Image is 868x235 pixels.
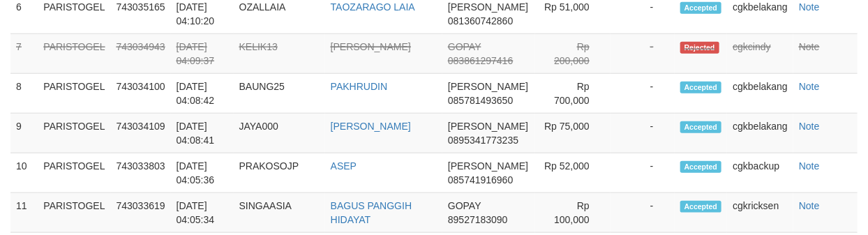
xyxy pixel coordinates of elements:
[10,34,38,74] td: 7
[38,34,110,74] td: PARISTOGEL
[727,34,793,74] td: cgkcindy
[111,74,171,114] td: 743034100
[535,74,611,114] td: Rp 700,000
[171,193,234,233] td: [DATE] 04:05:34
[799,200,820,211] a: Note
[680,201,722,213] span: Accepted
[111,34,171,74] td: 743034943
[448,15,513,26] span: 081360742860
[331,1,415,13] a: TAOZARAGO LAIA
[799,41,820,52] a: Note
[171,74,234,114] td: [DATE] 04:08:42
[535,153,611,193] td: Rp 52,000
[448,200,481,211] span: GOPAY
[331,41,411,52] a: [PERSON_NAME]
[234,74,325,114] td: BAUNG25
[680,42,719,54] span: Rejected
[448,121,528,132] span: [PERSON_NAME]
[448,174,513,185] span: 085741916960
[10,193,38,233] td: 11
[448,81,528,92] span: [PERSON_NAME]
[727,74,793,114] td: cgkbelakang
[448,160,528,172] span: [PERSON_NAME]
[10,153,38,193] td: 10
[10,74,38,114] td: 8
[234,34,325,74] td: KELIK13
[448,1,528,13] span: [PERSON_NAME]
[448,41,481,52] span: GOPAY
[680,121,722,133] span: Accepted
[111,114,171,153] td: 743034109
[38,74,110,114] td: PARISTOGEL
[799,160,820,172] a: Note
[111,153,171,193] td: 743033803
[171,34,234,74] td: [DATE] 04:09:37
[680,82,722,93] span: Accepted
[234,193,325,233] td: SINGAASIA
[111,193,171,233] td: 743033619
[331,200,412,225] a: BAGUS PANGGIH HIDAYAT
[234,153,325,193] td: PRAKOSOJP
[535,114,611,153] td: Rp 75,000
[799,81,820,92] a: Note
[171,114,234,153] td: [DATE] 04:08:41
[38,114,110,153] td: PARISTOGEL
[727,153,793,193] td: cgkbackup
[680,161,722,173] span: Accepted
[448,214,508,225] span: 89527183090
[171,153,234,193] td: [DATE] 04:05:36
[448,95,513,106] span: 085781493650
[535,34,611,74] td: Rp 200,000
[611,114,675,153] td: -
[331,160,357,172] a: ASEP
[611,74,675,114] td: -
[38,193,110,233] td: PARISTOGEL
[611,34,675,74] td: -
[38,153,110,193] td: PARISTOGEL
[680,2,722,14] span: Accepted
[727,193,793,233] td: cgkricksen
[535,193,611,233] td: Rp 100,000
[799,1,820,13] a: Note
[727,114,793,153] td: cgkbelakang
[10,114,38,153] td: 9
[448,55,513,66] span: 083861297416
[799,121,820,132] a: Note
[331,121,411,132] a: [PERSON_NAME]
[331,81,387,92] a: PAKHRUDIN
[611,193,675,233] td: -
[448,135,518,146] span: 0895341773235
[611,153,675,193] td: -
[234,114,325,153] td: JAYA000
